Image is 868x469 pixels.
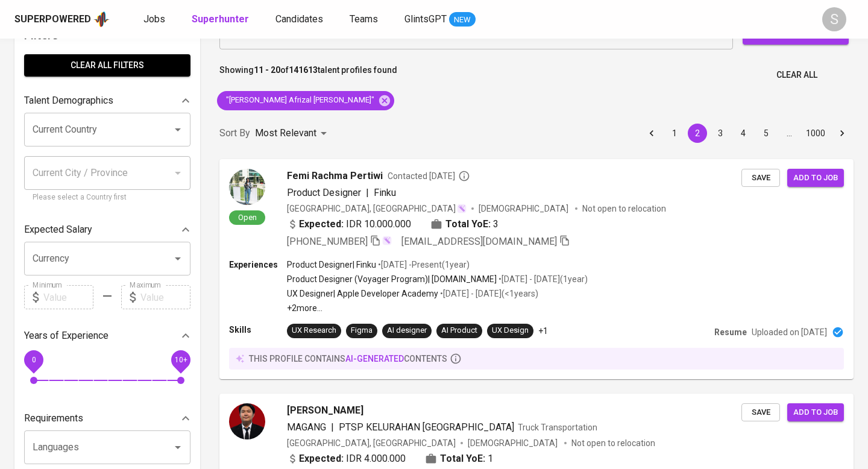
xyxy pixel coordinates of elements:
[229,324,287,336] p: Skills
[169,250,186,267] button: Open
[441,325,477,336] div: AI Product
[493,217,498,231] span: 3
[287,273,497,285] p: Product Designer (Voyager Program) | [DOMAIN_NAME]
[734,124,753,143] button: Go to page 4
[714,326,747,338] p: Resume
[747,171,774,185] span: Save
[401,236,557,247] span: [EMAIL_ADDRESS][DOMAIN_NAME]
[287,437,456,449] div: [GEOGRAPHIC_DATA], [GEOGRAPHIC_DATA]
[741,403,780,422] button: Save
[339,421,514,433] span: PTSP KELURAHAN [GEOGRAPHIC_DATA]
[747,406,774,420] span: Save
[571,437,655,449] p: Not open to relocation
[287,169,383,183] span: Femi Rachma Pertiwi
[756,124,776,143] button: Go to page 5
[24,54,190,77] button: Clear All filters
[192,13,249,25] b: Superhunter
[229,169,265,205] img: 11360f48f69d59dade1e6fe4f0a41b8f.jpg
[802,124,829,143] button: Go to page 1000
[640,124,854,143] nav: pagination navigation
[488,452,493,466] span: 1
[229,259,287,271] p: Experiences
[497,273,588,285] p: • [DATE] - [DATE] ( 1 year )
[287,187,361,198] span: Product Designer
[345,354,404,364] span: AI-generated
[438,288,538,300] p: • [DATE] - [DATE] ( <1 years )
[752,326,827,338] p: Uploaded on [DATE]
[492,325,529,336] div: UX Design
[776,68,817,83] span: Clear All
[793,171,838,185] span: Add to job
[445,217,491,231] b: Total YoE:
[174,356,187,364] span: 10+
[255,122,331,145] div: Most Relevant
[192,12,251,27] a: Superhunter
[287,452,406,466] div: IDR 4.000.000
[793,406,838,420] span: Add to job
[779,127,799,139] div: …
[219,126,250,140] p: Sort By
[217,91,394,110] div: "[PERSON_NAME] Afrizal [PERSON_NAME]"
[14,13,91,27] div: Superpowered
[34,58,181,73] span: Clear All filters
[24,411,83,426] p: Requirements
[350,12,380,27] a: Teams
[219,64,397,86] p: Showing of talent profiles found
[287,217,411,231] div: IDR 10.000.000
[219,159,854,379] a: OpenFemi Rachma PertiwiContacted [DATE]Product Designer|Finku[GEOGRAPHIC_DATA], [GEOGRAPHIC_DATA]...
[538,325,548,337] p: +1
[233,212,262,222] span: Open
[275,12,325,27] a: Candidates
[741,169,780,187] button: Save
[388,170,470,182] span: Contacted [DATE]
[404,12,476,27] a: GlintsGPT NEW
[299,452,344,466] b: Expected:
[468,437,559,449] span: [DEMOGRAPHIC_DATA]
[275,13,323,25] span: Candidates
[140,285,190,309] input: Value
[254,65,280,75] b: 11 - 20
[169,121,186,138] button: Open
[287,203,467,215] div: [GEOGRAPHIC_DATA], [GEOGRAPHIC_DATA]
[331,420,334,435] span: |
[287,302,588,314] p: +2 more ...
[518,423,597,432] span: Truck Transportation
[787,403,844,422] button: Add to job
[404,13,447,25] span: GlintsGPT
[229,403,265,439] img: 0f090931e46edae8c0dfc5ad1d6f3182.jpeg
[382,236,392,245] img: magic_wand.svg
[772,64,822,86] button: Clear All
[292,325,336,336] div: UX Research
[14,10,110,28] a: Superpoweredapp logo
[24,93,113,108] p: Talent Demographics
[287,288,438,300] p: UX Designer | Apple Developer Academy
[642,124,661,143] button: Go to previous page
[255,126,316,140] p: Most Relevant
[287,259,376,271] p: Product Designer | Finku
[93,10,110,28] img: app logo
[287,236,368,247] span: [PHONE_NUMBER]
[24,218,190,242] div: Expected Salary
[169,439,186,456] button: Open
[449,14,476,26] span: NEW
[787,169,844,187] button: Add to job
[249,353,447,365] p: this profile contains contents
[299,217,344,231] b: Expected:
[287,421,326,433] span: MAGANG
[440,452,485,466] b: Total YoE:
[217,95,382,106] span: "[PERSON_NAME] Afrizal [PERSON_NAME]"
[143,13,165,25] span: Jobs
[43,285,93,309] input: Value
[24,406,190,430] div: Requirements
[458,170,470,182] svg: By Batam recruiter
[24,89,190,113] div: Talent Demographics
[665,124,684,143] button: Go to page 1
[351,325,373,336] div: Figma
[24,329,108,343] p: Years of Experience
[822,7,846,31] div: S
[387,325,427,336] div: AI designer
[350,13,378,25] span: Teams
[711,124,730,143] button: Go to page 3
[376,259,470,271] p: • [DATE] - Present ( 1 year )
[832,124,852,143] button: Go to next page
